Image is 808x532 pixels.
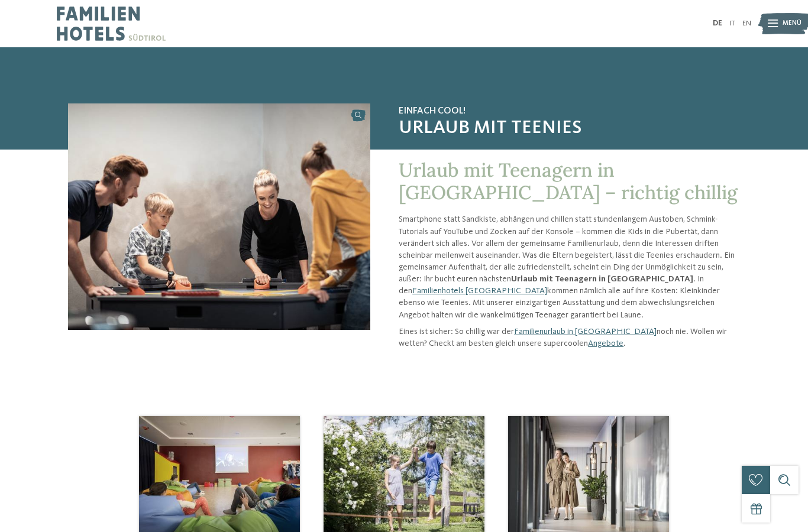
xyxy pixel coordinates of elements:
[588,339,623,348] a: Angebote
[412,287,547,295] a: Familienhotels [GEOGRAPHIC_DATA]
[68,103,370,330] img: Urlaub mit Teenagern in Südtirol geplant?
[399,326,740,349] p: Eines ist sicher: So chillig war der noch nie. Wollen wir wetten? Checkt am besten gleich unsere ...
[399,117,740,140] span: Urlaub mit Teenies
[399,106,740,117] span: Einfach cool!
[713,20,722,27] a: DE
[399,158,738,205] span: Urlaub mit Teenagern in [GEOGRAPHIC_DATA] – richtig chillig
[399,213,740,320] p: Smartphone statt Sandkiste, abhängen und chillen statt stundenlangem Austoben, Schmink-Tutorials ...
[729,20,735,27] a: IT
[783,19,801,28] span: Menü
[514,327,657,336] a: Familienurlaub in [GEOGRAPHIC_DATA]
[742,20,751,27] a: EN
[511,275,693,283] strong: Urlaub mit Teenagern in [GEOGRAPHIC_DATA]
